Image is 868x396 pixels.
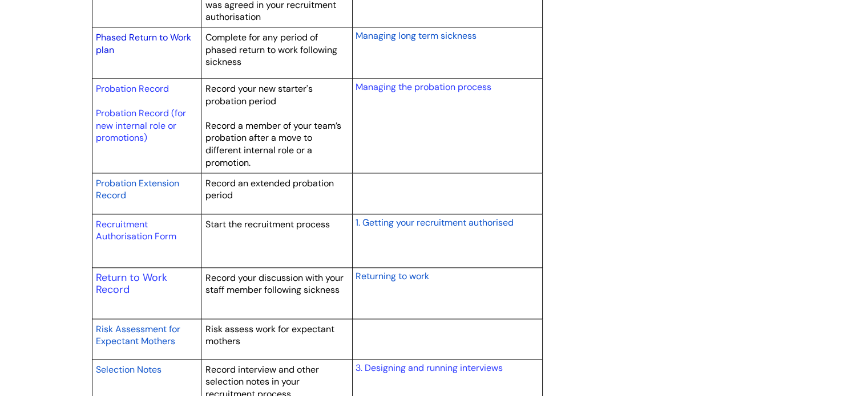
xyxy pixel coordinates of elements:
a: Selection Notes [96,362,162,376]
span: Risk assess work for expectant mothers [205,323,334,348]
a: Probation Record (for new internal role or promotions) [96,107,186,144]
a: Recruitment Authorisation Form [96,218,176,243]
span: Risk Assessment for Expectant Mothers [96,323,180,348]
a: Managing long term sickness [355,28,476,42]
a: Phased Return to Work plan [96,31,191,56]
a: 1. Getting your recruitment authorised [355,215,513,229]
span: Selection Notes [96,364,162,375]
a: 3. Designing and running interviews [355,362,502,374]
span: Start the recruitment process [205,218,330,230]
a: Probation Extension Record [96,176,179,202]
a: Managing the probation process [355,81,491,93]
span: Record an extended probation period [205,177,334,202]
a: Probation Record [96,83,169,95]
a: Returning to work [355,269,429,283]
span: Record your new starter's probation period [205,83,313,107]
a: Risk Assessment for Expectant Mothers [96,322,180,348]
span: Returning to work [355,270,429,282]
span: Complete for any period of phased return to work following sickness [205,31,337,68]
span: 1. Getting your recruitment authorised [355,217,513,228]
span: Probation Extension Record [96,177,179,202]
span: Record a member of your team’s probation after a move to different internal role or a promotion. [205,120,341,169]
span: Record your discussion with your staff member following sickness [205,272,344,296]
span: Managing long term sickness [355,30,476,42]
a: Return to Work Record [96,271,167,297]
